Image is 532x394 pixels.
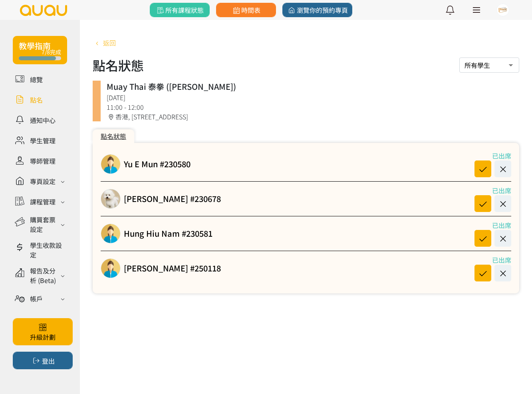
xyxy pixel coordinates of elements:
[93,129,134,143] div: 點名狀態
[467,186,511,195] div: 已出席
[19,5,68,16] img: logo.svg
[124,193,221,205] a: [PERSON_NAME] #230678
[282,3,352,17] a: 瀏覽你的預約專頁
[107,102,513,112] div: 11:00 - 12:00
[93,55,144,75] h1: 點名狀態
[93,38,116,48] a: 返回
[467,220,511,230] div: 已出席
[124,158,191,170] a: Yu E Mun #230580
[107,112,513,121] div: 香港, [STREET_ADDRESS]
[124,262,221,274] a: [PERSON_NAME] #250118
[30,215,58,234] div: 購買套票設定
[216,3,276,17] a: 時間表
[13,318,73,345] a: 升級計劃
[13,352,73,369] button: 登出
[107,93,513,102] div: [DATE]
[150,3,210,17] a: 所有課程狀態
[155,5,204,15] span: 所有課程狀態
[124,228,212,240] a: Hung Hiu Nam #230581
[107,81,513,93] div: Muay Thai 泰拳 ([PERSON_NAME])
[30,176,56,186] div: 專頁設定
[30,266,58,285] div: 報告及分析 (Beta)
[30,294,43,303] div: 帳戶
[30,197,56,206] div: 課程管理
[287,5,348,15] span: 瀏覽你的預約專頁
[231,5,260,15] span: 時間表
[103,38,116,48] span: 返回
[467,255,511,265] div: 已出席
[467,151,511,160] div: 已出席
